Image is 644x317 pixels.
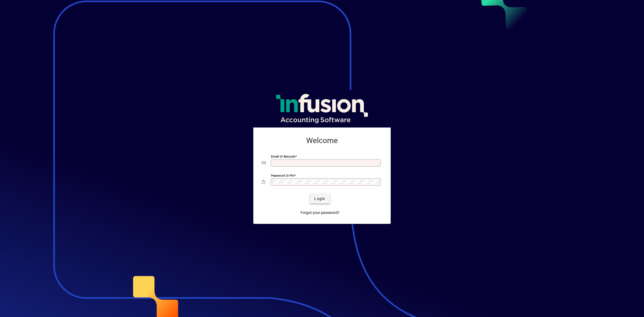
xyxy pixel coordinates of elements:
[262,136,382,145] h2: Welcome
[301,210,339,216] span: Forgot your password?
[271,174,294,177] mat-label: Password or Pin
[314,196,325,202] span: Login
[298,208,342,217] a: Forgot your password?
[310,194,330,203] button: Login
[271,155,295,158] mat-label: Email or Barcode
